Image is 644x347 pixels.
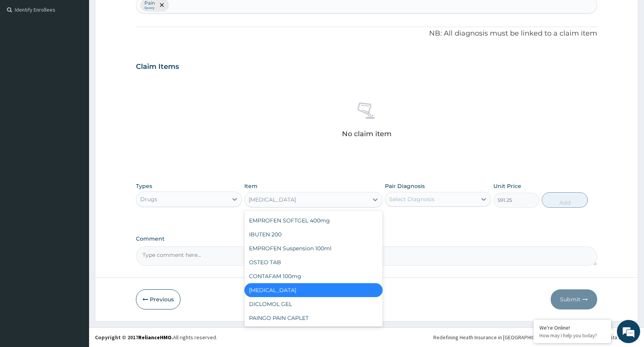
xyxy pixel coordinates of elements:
[158,2,165,9] span: remove selection option
[136,183,152,190] label: Types
[493,182,521,190] label: Unit Price
[244,182,258,190] label: Item
[433,333,638,341] div: Redefining Heath Insurance in [GEOGRAPHIC_DATA] using Telemedicine and Data Science!
[539,324,605,331] div: We're Online!
[4,211,148,238] textarea: Type your message and hit 'Enter'
[542,192,588,208] button: Add
[389,195,434,203] div: Select Diagnosis
[551,289,597,309] button: Submit
[244,269,383,283] div: CONTAFAM 100mg
[140,195,157,203] div: Drugs
[244,241,383,255] div: EMPROFEN Suspension 100ml
[539,332,605,339] p: How may I help you today?
[136,29,597,39] p: NB: All diagnosis must be linked to a claim item
[95,334,173,341] strong: Copyright © 2017 .
[136,289,180,309] button: Previous
[244,325,383,339] div: LABDIC RELIEF
[244,283,383,297] div: [MEDICAL_DATA]
[385,182,425,190] label: Pair Diagnosis
[136,236,597,242] label: Comment
[40,43,130,53] div: Chat with us now
[14,39,31,58] img: d_794563401_company_1708531726252_794563401
[244,214,383,227] div: EMPROFEN SOFTGEL 400mg
[45,97,107,176] span: We're online!
[89,327,644,347] footer: All rights reserved.
[244,311,383,325] div: PAINGO PAIN CAPLET
[249,196,296,203] div: [MEDICAL_DATA]
[244,297,383,311] div: DICLOMOL GEL
[127,4,146,22] div: Minimize live chat window
[144,6,155,10] small: Query
[244,227,383,241] div: IBUTEN 200
[138,334,172,341] a: RelianceHMO
[244,255,383,269] div: OSTEO TAB
[136,63,179,71] h3: Claim Items
[342,130,392,138] p: No claim item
